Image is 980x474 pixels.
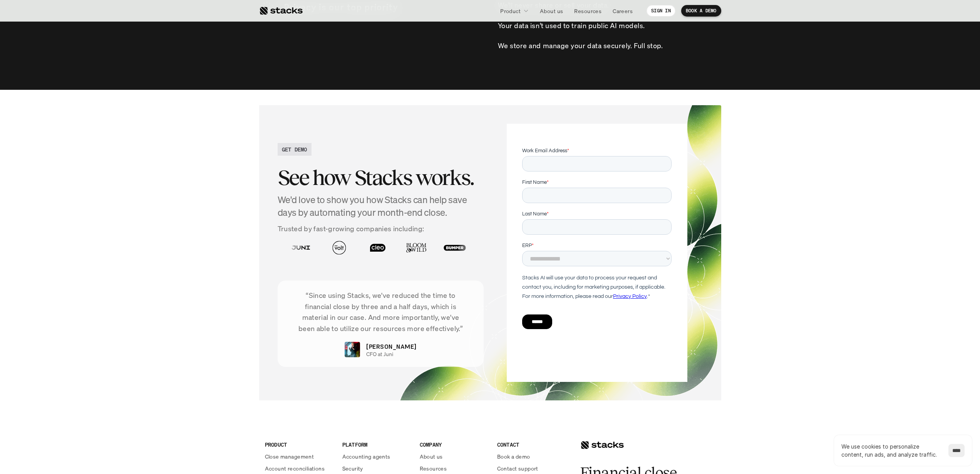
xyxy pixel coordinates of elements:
[497,440,565,449] p: CONTACT
[278,193,484,219] h4: We'd love to show you how Stacks can help save days by automating your month-end close.
[342,440,410,449] p: PLATFORM
[686,8,717,13] p: BOOK A DEMO
[342,464,410,472] a: Security
[498,40,663,51] p: We store and manage your data securely. Full stop.
[613,7,633,15] p: Careers
[500,7,521,15] p: Product
[366,342,416,351] p: [PERSON_NAME]
[420,452,488,461] a: About us
[278,166,484,190] h2: See how Stacks works.
[498,20,645,31] p: Your data isn’t used to train public AI models.
[265,452,314,461] p: Close management
[420,464,447,472] p: Resources
[681,5,721,17] a: BOOK A DEMO
[420,452,443,461] p: About us
[608,4,637,18] a: Careers
[497,452,565,461] a: Book a demo
[289,290,472,334] p: “Since using Stacks, we've reduced the time to financial close by three and a half days, which is...
[265,464,333,472] a: Account reconciliations
[342,452,390,461] p: Accounting agents
[265,464,325,472] p: Account reconciliations
[647,5,675,17] a: SIGN IN
[282,145,307,153] h2: GET DEMO
[570,4,606,18] a: Resources
[497,464,565,472] a: Contact support
[497,452,530,461] p: Book a demo
[574,7,601,15] p: Resources
[651,8,671,13] p: SIGN IN
[265,440,333,449] p: PRODUCT
[540,7,563,15] p: About us
[841,442,941,459] p: We use cookies to personalize content, run ads, and analyze traffic.
[265,452,333,461] a: Close management
[497,464,538,472] p: Contact support
[522,147,672,343] iframe: Form 0
[278,223,484,234] p: Trusted by fast-growing companies including:
[420,440,488,449] p: COMPANY
[342,452,410,461] a: Accounting agents
[535,4,568,18] a: About us
[420,464,488,472] a: Resources
[366,351,393,358] p: CFO at Juni
[342,464,363,472] p: Security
